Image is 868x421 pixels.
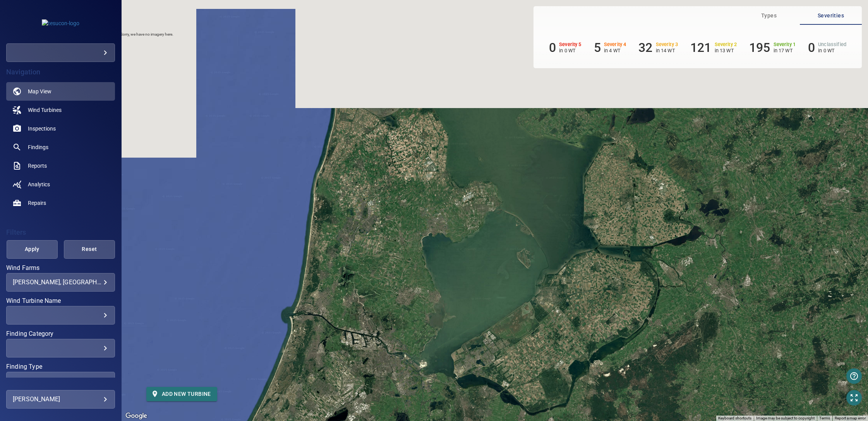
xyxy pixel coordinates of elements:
[13,393,108,406] div: [PERSON_NAME]
[28,199,46,207] span: Repairs
[28,143,48,151] span: Findings
[6,175,115,194] a: analytics noActive
[28,180,50,188] span: Analytics
[638,40,652,55] h6: 32
[6,331,115,337] label: Finding Category
[808,40,815,55] h6: 0
[28,125,56,132] span: Inspections
[656,48,678,53] p: in 14 WT
[6,229,115,236] h4: Filters
[6,194,115,212] a: repairs noActive
[6,372,115,390] div: Finding Type
[6,119,115,138] a: inspections noActive
[743,11,795,21] span: Types
[124,411,149,421] a: Open this area in Google Maps (opens a new window)
[690,40,737,55] li: Severity 2
[146,387,217,401] button: Add new turbine
[6,68,115,76] h4: Navigation
[124,411,149,421] img: Google
[6,364,115,370] label: Finding Type
[774,42,796,47] h6: Severity 1
[6,265,115,271] label: Wind Farms
[7,240,58,259] button: Apply
[638,40,678,55] li: Severity 3
[594,40,601,55] h6: 5
[819,416,830,420] a: Terms (opens in new tab)
[835,416,866,420] a: Report a map error
[549,40,556,55] h6: 0
[749,40,796,55] li: Severity 1
[808,40,846,55] li: Severity Unclassified
[715,42,737,47] h6: Severity 2
[6,82,115,101] a: map active
[6,339,115,357] div: Finding Category
[749,40,770,55] h6: 195
[559,42,582,47] h6: Severity 5
[6,156,115,175] a: reports noActive
[604,48,626,53] p: in 4 WT
[818,48,846,53] p: in 0 WT
[13,278,108,286] div: [PERSON_NAME], [GEOGRAPHIC_DATA], [GEOGRAPHIC_DATA]
[6,273,115,292] div: Wind Farms
[690,40,711,55] h6: 121
[42,19,79,27] img: tesucon-logo
[28,106,62,114] span: Wind Turbines
[774,48,796,53] p: in 17 WT
[559,48,582,53] p: in 0 WT
[6,43,115,62] div: tesucon
[6,306,115,325] div: Wind Turbine Name
[805,11,857,21] span: Severities
[6,101,115,119] a: windturbines noActive
[28,162,47,170] span: Reports
[604,42,626,47] h6: Severity 4
[153,389,211,399] span: Add new turbine
[28,88,51,95] span: Map View
[656,42,678,47] h6: Severity 3
[818,42,846,47] h6: Unclassified
[715,48,737,53] p: in 13 WT
[756,416,815,420] span: Image may be subject to copyright
[74,244,105,254] span: Reset
[718,416,751,421] button: Keyboard shortcuts
[549,40,582,55] li: Severity 5
[594,40,626,55] li: Severity 4
[64,240,115,259] button: Reset
[6,138,115,156] a: findings noActive
[6,298,115,304] label: Wind Turbine Name
[16,244,48,254] span: Apply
